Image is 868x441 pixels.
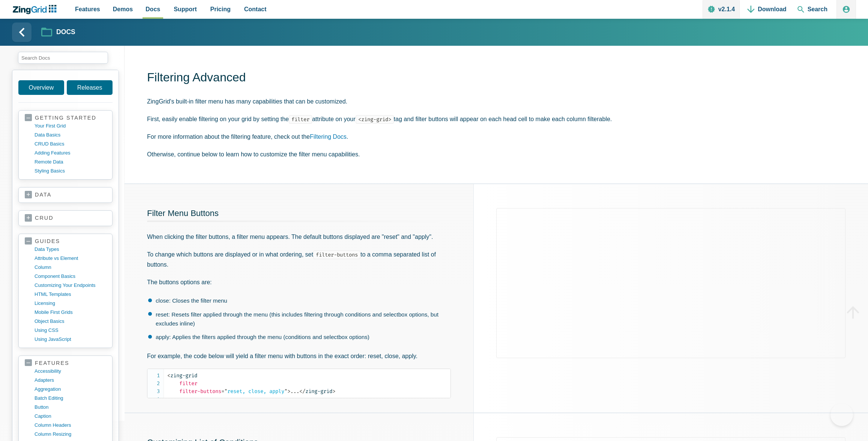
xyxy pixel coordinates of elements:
[224,388,227,394] span: "
[35,376,106,385] a: adapters
[35,254,106,263] a: Attribute vs Element
[356,115,394,124] code: <zing-grid>
[35,148,106,157] a: adding features
[210,4,231,14] span: Pricing
[147,232,451,242] p: When clicking the filter buttons, a filter menu appears. The default buttons displayed are "reset...
[147,277,451,287] p: The buttons options are:
[35,290,106,299] a: HTML templates
[287,388,290,394] span: >
[41,26,75,39] a: Docs
[18,52,108,64] input: search input
[147,114,856,124] p: First, easily enable filtering on your grid by setting the attribute on your tag and filter butto...
[147,70,856,87] h1: Filtering Advanced
[35,385,106,394] a: aggregation
[147,249,451,270] p: To change which buttons are displayed or in what ordering, set to a comma separated list of buttons.
[35,367,106,376] a: accessibility
[289,115,312,124] code: filter
[146,4,160,14] span: Docs
[25,191,106,199] a: data
[332,388,335,394] span: >
[313,250,360,259] code: filter-buttons
[35,166,106,175] a: styling basics
[75,4,100,14] span: Features
[35,335,106,344] a: using JavaScript
[35,308,106,317] a: mobile first grids
[174,4,197,14] span: Support
[113,4,133,14] span: Demos
[35,403,106,412] a: button
[35,412,106,421] a: caption
[147,96,856,106] p: ZingGrid's built-in filter menu has many capabilities that can be customized.
[167,372,197,379] span: zing-grid
[35,121,106,130] a: your first grid
[67,80,113,95] a: Releases
[148,333,451,342] li: apply: Applies the filters applied through the menu (conditions and selectbox options)
[830,403,853,426] iframe: Toggle Customer Support
[35,317,106,326] a: object basics
[35,394,106,403] a: batch editing
[35,157,106,166] a: remote data
[25,214,106,222] a: crud
[221,388,224,394] span: =
[35,263,106,272] a: column
[167,372,170,379] span: <
[147,351,451,361] p: For example, the code below will yield a filter menu with buttons in the exact order: reset, clos...
[35,245,106,254] a: data types
[18,80,64,95] a: Overview
[35,430,106,439] a: column resizing
[148,296,451,305] li: close: Closes the filter menu
[244,4,267,14] span: Contact
[299,388,305,394] span: </
[148,310,451,328] li: reset: Resets filter applied through the menu (this includes filtering through conditions and sel...
[147,132,856,142] p: For more information about the filtering feature, check out the .
[310,133,347,140] a: Filtering Docs
[299,388,332,394] span: zing-grid
[179,388,221,394] span: filter-buttons
[56,29,75,36] strong: Docs
[35,326,106,335] a: using CSS
[35,299,106,308] a: licensing
[147,208,219,218] a: Filter Menu Buttons
[12,5,60,14] a: ZingChart Logo. Click to return to the homepage
[167,372,451,395] code: ...
[35,130,106,139] a: data basics
[35,421,106,430] a: column headers
[147,149,856,159] p: Otherwise, continue below to learn how to customize the filter menu capabilities.
[35,139,106,148] a: CRUD basics
[35,281,106,290] a: customizing your endpoints
[284,388,287,394] span: "
[179,380,197,387] span: filter
[496,208,845,358] iframe: Demo loaded in iFrame
[25,238,106,245] a: guides
[35,272,106,281] a: component basics
[25,114,106,121] a: getting started
[25,360,106,367] a: features
[221,388,287,394] span: reset, close, apply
